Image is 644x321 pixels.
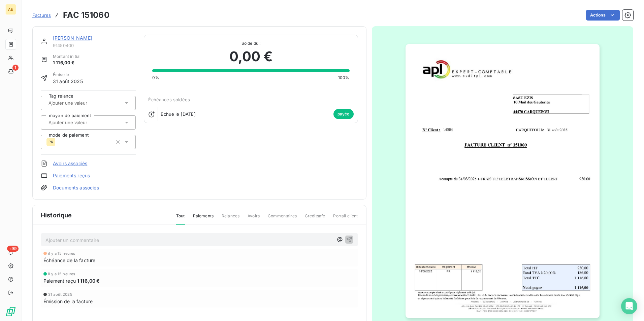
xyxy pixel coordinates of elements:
span: Paiement reçu [43,277,76,284]
h3: FAC 151060 [63,9,109,21]
span: PR [49,140,53,144]
span: Échéance de la facture [43,257,95,264]
span: Échéances soldées [148,97,190,102]
img: invoice_thumbnail [406,44,600,318]
span: il y a 15 heures [48,251,75,255]
span: Historique [41,211,72,220]
span: Émission de la facture [43,298,93,305]
span: 100% [338,75,350,81]
a: Paiements reçus [53,172,90,179]
span: Paiements [193,213,214,224]
span: 31 août 2025 [53,78,83,85]
img: Logo LeanPay [5,306,16,317]
span: Émise le [53,72,83,78]
span: 1 [12,65,19,71]
input: Ajouter une valeur [48,119,116,126]
span: 31 août 2025 [48,292,72,296]
span: 1 116,00 € [53,60,80,66]
span: Échue le [DATE] [161,111,195,117]
span: Avoirs [248,213,260,224]
a: Documents associés [53,184,99,191]
span: Creditsafe [305,213,325,224]
span: 0,00 € [229,46,273,67]
a: [PERSON_NAME] [53,35,92,41]
span: 1 116,00 € [77,277,100,284]
span: Tout [176,213,185,225]
span: Relances [222,213,239,224]
span: il y a 15 heures [48,272,75,276]
span: Commentaires [268,213,297,224]
div: Open Intercom Messenger [621,298,637,314]
span: Factures [32,12,51,18]
span: payée [333,109,354,119]
span: Portail client [333,213,358,224]
span: 0% [152,75,159,81]
input: Ajouter une valeur [48,100,116,106]
button: Actions [586,10,620,21]
span: Montant initial [53,53,80,60]
div: AE [5,4,16,15]
a: Factures [32,12,51,19]
a: Avoirs associés [53,160,87,167]
span: +99 [7,246,19,252]
span: 91450400 [53,43,136,48]
span: Solde dû : [152,40,349,46]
